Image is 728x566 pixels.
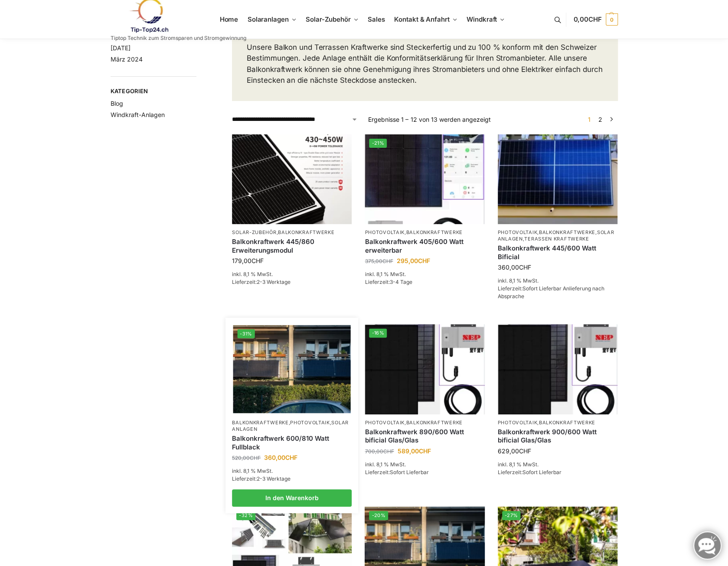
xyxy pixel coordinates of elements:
[306,15,351,23] span: Solar-Zubehör
[232,229,276,235] a: Solar-Zubehör
[608,115,614,124] a: →
[365,270,484,278] p: inkl. 8,1 % MwSt.
[498,244,617,261] a: Balkonkraftwerk 445/600 Watt Bificial
[365,461,484,468] p: inkl. 8,1 % MwSt.
[285,454,297,461] span: CHF
[290,420,330,426] a: Photovoltaik
[596,116,604,123] a: Seite 2
[365,448,394,455] bdi: 700,00
[406,229,463,235] a: Balkonkraftwerke
[250,455,261,461] span: CHF
[498,229,617,243] p: , , ,
[233,325,351,413] img: 2 Balkonkraftwerke
[498,229,614,242] a: Solaranlagen
[365,229,484,236] p: ,
[383,448,394,455] span: CHF
[519,447,531,455] span: CHF
[365,469,428,475] span: Lieferzeit:
[498,428,617,445] a: Balkonkraftwerk 900/600 Watt bificial Glas/Glas
[232,434,352,451] a: Balkonkraftwerk 600/810 Watt Fullblack
[232,270,352,278] p: inkl. 8,1 % MwSt.
[519,263,531,271] span: CHF
[232,420,349,432] a: Solaranlagen
[498,229,537,235] a: Photovoltaik
[406,420,463,426] a: Balkonkraftwerke
[418,257,430,264] span: CHF
[539,229,595,235] a: Balkonkraftwerke
[498,420,537,426] a: Photovoltaik
[365,229,404,235] a: Photovoltaik
[389,469,428,475] span: Sofort Lieferbar
[498,285,604,299] span: Lieferzeit:
[257,475,291,482] span: 2-3 Werktage
[278,229,334,235] a: Balkonkraftwerke
[365,324,484,414] a: -16%Bificiales Hochleistungsmodul
[111,100,123,107] a: Blog
[573,15,601,23] span: 0,00
[232,420,288,426] a: Balkonkraftwerke
[232,475,291,482] span: Lieferzeit:
[365,324,484,414] img: Bificiales Hochleistungsmodul
[111,44,131,52] a: [DATE]
[365,420,484,426] p: ,
[394,15,449,23] span: Kontakt & Anfahrt
[524,236,589,242] a: Terassen Kraftwerke
[257,279,291,285] span: 2-3 Werktage
[232,229,352,236] p: ,
[389,279,412,285] span: 3-4 Tage
[498,285,604,299] span: Sofort Lieferbar Anlieferung nach Absprache
[539,420,595,426] a: Balkonkraftwerke
[247,42,603,86] p: Unsere Balkon und Terrassen Kraftwerke sind Steckerfertig und zu 100 % konform mit den Schweizer ...
[232,237,352,254] a: Balkonkraftwerk 445/860 Erweiterungsmodul
[111,55,143,63] a: März 2024
[365,420,404,426] a: Photovoltaik
[583,115,617,124] nav: Produkt-Seitennummerierung
[365,258,393,264] bdi: 375,00
[498,263,531,271] bdi: 360,00
[418,447,431,455] span: CHF
[573,7,617,33] a: 0,00CHF 0
[232,279,291,285] span: Lieferzeit:
[264,454,297,461] bdi: 360,00
[232,467,352,475] p: inkl. 8,1 % MwSt.
[498,461,617,468] p: inkl. 8,1 % MwSt.
[111,87,197,96] span: Kategorien
[232,420,352,433] p: , ,
[397,447,431,455] bdi: 589,00
[365,237,484,254] a: Balkonkraftwerk 405/600 Watt erweiterbar
[232,257,264,264] bdi: 179,00
[396,257,430,264] bdi: 295,00
[368,15,385,23] span: Sales
[232,489,352,507] a: In den Warenkorb legen: „Balkonkraftwerk 600/810 Watt Fullblack“
[248,15,289,23] span: Solaranlagen
[498,420,617,426] p: ,
[365,279,412,285] span: Lieferzeit:
[586,116,593,123] span: Seite 1
[232,115,358,124] select: Shop-Reihenfolge
[365,134,484,224] img: Steckerfertig Plug & Play mit 410 Watt
[232,455,261,461] bdi: 520,00
[365,428,484,445] a: Balkonkraftwerk 890/600 Watt bificial Glas/Glas
[498,469,562,475] span: Lieferzeit:
[382,258,393,264] span: CHF
[588,15,602,23] span: CHF
[467,15,497,23] span: Windkraft
[498,134,617,224] img: Solaranlage für den kleinen Balkon
[111,111,165,118] a: Windkraft-Anlagen
[233,325,351,413] a: -31%2 Balkonkraftwerke
[522,469,562,475] span: Sofort Lieferbar
[606,13,618,26] span: 0
[111,36,246,41] p: Tiptop Technik zum Stromsparen und Stromgewinnung
[232,134,352,224] img: Balkonkraftwerk 445/860 Erweiterungsmodul
[498,277,617,285] p: inkl. 8,1 % MwSt.
[368,115,490,124] p: Ergebnisse 1 – 12 von 13 werden angezeigt
[498,447,531,455] bdi: 629,00
[365,134,484,224] a: -21%Steckerfertig Plug & Play mit 410 Watt
[251,257,264,264] span: CHF
[498,324,617,414] img: Bificiales Hochleistungsmodul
